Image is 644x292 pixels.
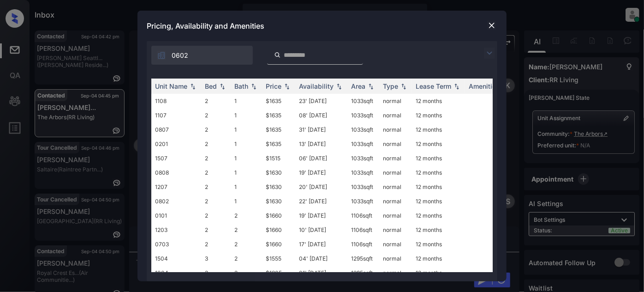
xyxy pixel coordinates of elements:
td: 1203 [151,223,201,237]
td: normal [379,108,412,122]
div: Availability [299,82,334,90]
td: 2 [231,251,262,266]
img: sorting [334,83,344,90]
td: 2 [201,94,231,108]
td: 12 months [412,151,465,165]
td: 12 months [412,266,465,280]
td: normal [379,251,412,266]
td: $1555 [262,251,295,266]
td: $1660 [262,223,295,237]
td: $1635 [262,94,295,108]
td: 31' [DATE] [295,122,347,137]
td: 06' [DATE] [295,151,347,165]
td: 17' [DATE] [295,237,347,251]
td: 2 [231,266,262,280]
td: 1507 [151,151,201,165]
td: normal [379,208,412,223]
td: 1 [231,194,262,208]
td: 2 [201,137,231,151]
td: 1295 sqft [347,266,379,280]
div: Unit Name [155,82,187,90]
td: 1033 sqft [347,94,379,108]
td: $1660 [262,237,295,251]
td: 3 [201,251,231,266]
td: 0101 [151,208,201,223]
img: sorting [282,83,292,90]
td: normal [379,237,412,251]
td: $1635 [262,137,295,151]
td: 12 months [412,94,465,108]
td: 12 months [412,194,465,208]
td: 1108 [151,94,201,108]
td: normal [379,165,412,180]
td: 1 [231,122,262,137]
td: 1033 sqft [347,180,379,194]
td: 2 [201,208,231,223]
td: 20' [DATE] [295,180,347,194]
td: 1106 sqft [347,223,379,237]
td: normal [379,223,412,237]
td: 1033 sqft [347,137,379,151]
td: 0802 [151,194,201,208]
td: 1295 sqft [347,251,379,266]
div: Lease Term [416,82,451,90]
td: 2 [201,237,231,251]
td: 22' [DATE] [295,194,347,208]
td: 12 months [412,208,465,223]
td: normal [379,151,412,165]
td: 10' [DATE] [295,223,347,237]
img: sorting [366,83,376,90]
td: 2 [231,237,262,251]
td: $1630 [262,165,295,180]
td: 23' [DATE] [295,94,347,108]
td: 2 [231,208,262,223]
td: 1 [231,151,262,165]
td: 2 [201,180,231,194]
td: 12 months [412,223,465,237]
td: 01' [DATE] [295,266,347,280]
td: 2 [201,194,231,208]
td: 3 [201,266,231,280]
td: 1033 sqft [347,194,379,208]
td: $1660 [262,208,295,223]
img: sorting [452,83,461,90]
img: icon-zuma [274,51,281,59]
td: 1 [231,180,262,194]
td: 12 months [412,108,465,122]
td: 04' [DATE] [295,251,347,266]
td: 1033 sqft [347,165,379,180]
td: 0808 [151,165,201,180]
td: $1630 [262,180,295,194]
td: 12 months [412,137,465,151]
td: 1 [231,165,262,180]
td: 12 months [412,237,465,251]
td: normal [379,94,412,108]
td: $1515 [262,151,295,165]
td: $1635 [262,122,295,137]
img: sorting [218,83,227,90]
td: normal [379,266,412,280]
td: 2 [201,122,231,137]
td: 12 months [412,165,465,180]
td: 1 [231,94,262,108]
td: 1106 sqft [347,208,379,223]
img: sorting [188,83,197,90]
td: 1033 sqft [347,108,379,122]
td: 1107 [151,108,201,122]
td: 1033 sqft [347,122,379,137]
td: normal [379,194,412,208]
td: $1630 [262,194,295,208]
td: normal [379,137,412,151]
td: 19' [DATE] [295,208,347,223]
td: 2 [201,223,231,237]
div: Price [266,82,281,90]
img: icon-zuma [157,51,166,60]
td: 12 months [412,251,465,266]
td: normal [379,180,412,194]
td: 1504 [151,251,201,266]
td: normal [379,122,412,137]
td: 2 [201,165,231,180]
div: Pricing, Availability and Amenities [137,11,507,41]
td: $1635 [262,108,295,122]
div: Bed [205,82,217,90]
